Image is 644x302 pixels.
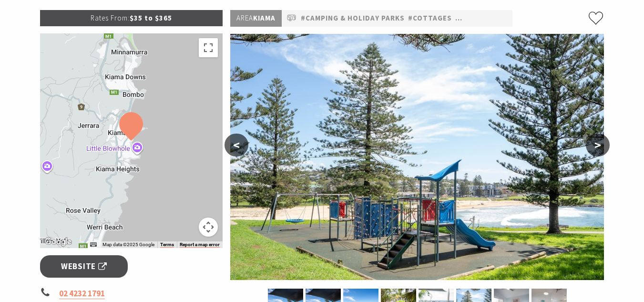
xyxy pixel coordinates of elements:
[160,242,174,248] a: Terms (opens in new tab)
[40,255,128,278] a: Website
[91,13,130,22] span: Rates From:
[586,134,610,156] button: >
[90,241,97,248] button: Keyboard shortcuts
[42,236,74,248] img: Google
[225,134,248,156] button: <
[408,12,452,24] a: #Cottages
[199,38,218,57] button: Toggle fullscreen view
[455,12,511,24] a: #Pet Friendly
[42,236,74,248] a: Open this area in Google Maps (opens a new window)
[59,288,105,299] a: 02 4232 1791
[180,242,220,248] a: Report a map error
[236,13,253,22] span: Area
[301,12,405,24] a: #Camping & Holiday Parks
[40,10,223,26] p: $35 to $365
[102,242,154,247] span: Map data ©2025 Google
[61,260,107,273] span: Website
[230,34,604,280] img: Playground
[230,10,282,27] p: Kiama
[199,218,218,237] button: Map camera controls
